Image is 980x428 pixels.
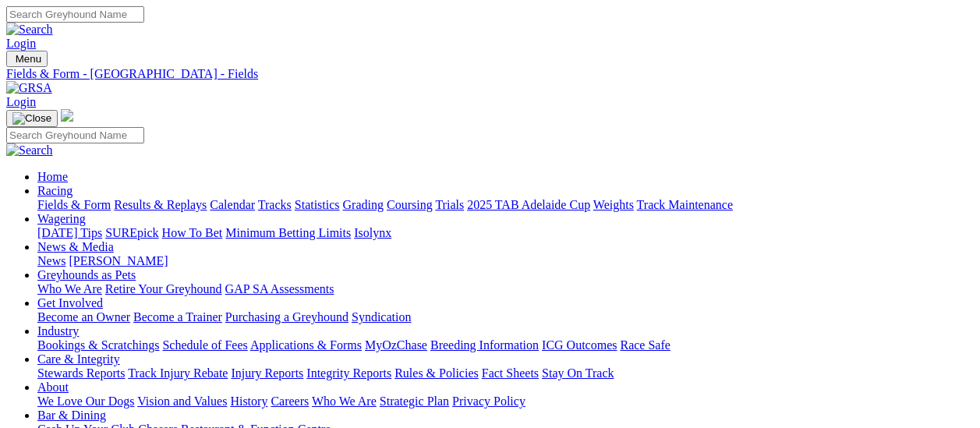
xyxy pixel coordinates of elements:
a: Login [6,37,36,50]
img: Search [6,143,53,157]
a: Injury Reports [231,366,303,380]
a: How To Bet [162,226,223,239]
img: GRSA [6,81,52,95]
a: Fields & Form - [GEOGRAPHIC_DATA] - Fields [6,67,974,81]
a: Syndication [352,310,411,324]
img: Search [6,23,53,37]
a: SUREpick [105,226,158,239]
a: Minimum Betting Limits [225,226,351,239]
a: We Love Our Dogs [37,394,134,408]
a: Home [37,170,68,183]
input: Search [6,127,144,143]
button: Toggle navigation [6,51,48,67]
a: Privacy Policy [452,394,525,408]
a: Schedule of Fees [162,338,247,352]
div: Greyhounds as Pets [37,282,974,296]
div: Care & Integrity [37,366,974,380]
a: Become an Owner [37,310,130,324]
div: News & Media [37,254,974,268]
a: News [37,254,65,267]
a: Strategic Plan [380,394,449,408]
a: Track Injury Rebate [128,366,228,380]
a: Fact Sheets [482,366,539,380]
a: Care & Integrity [37,352,120,366]
a: GAP SA Assessments [225,282,334,295]
a: Greyhounds as Pets [37,268,136,281]
a: Get Involved [37,296,103,310]
a: History [230,394,267,408]
a: Retire Your Greyhound [105,282,222,295]
button: Toggle navigation [6,110,58,127]
a: Who We Are [37,282,102,295]
a: News & Media [37,240,114,253]
a: Grading [343,198,384,211]
a: Weights [593,198,634,211]
div: Industry [37,338,974,352]
a: Careers [271,394,309,408]
a: Wagering [37,212,86,225]
a: [DATE] Tips [37,226,102,239]
a: Bar & Dining [37,409,106,422]
a: Trials [435,198,464,211]
a: ICG Outcomes [542,338,617,352]
a: [PERSON_NAME] [69,254,168,267]
a: Integrity Reports [306,366,391,380]
a: Fields & Form [37,198,111,211]
a: Track Maintenance [637,198,733,211]
span: Menu [16,53,41,65]
a: Who We Are [312,394,377,408]
a: MyOzChase [365,338,427,352]
a: Login [6,95,36,108]
a: Rules & Policies [394,366,479,380]
a: Statistics [295,198,340,211]
a: Become a Trainer [133,310,222,324]
a: Vision and Values [137,394,227,408]
a: Applications & Forms [250,338,362,352]
a: Stay On Track [542,366,614,380]
a: Breeding Information [430,338,539,352]
a: 2025 TAB Adelaide Cup [467,198,590,211]
img: Close [12,112,51,125]
div: Get Involved [37,310,974,324]
a: Tracks [258,198,292,211]
a: Results & Replays [114,198,207,211]
a: Purchasing a Greyhound [225,310,348,324]
a: Calendar [210,198,255,211]
img: logo-grsa-white.png [61,109,73,122]
a: Industry [37,324,79,338]
a: Stewards Reports [37,366,125,380]
input: Search [6,6,144,23]
a: Coursing [387,198,433,211]
div: About [37,394,974,409]
div: Wagering [37,226,974,240]
a: Bookings & Scratchings [37,338,159,352]
a: Isolynx [354,226,391,239]
div: Racing [37,198,974,212]
a: About [37,380,69,394]
a: Race Safe [620,338,670,352]
a: Racing [37,184,73,197]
